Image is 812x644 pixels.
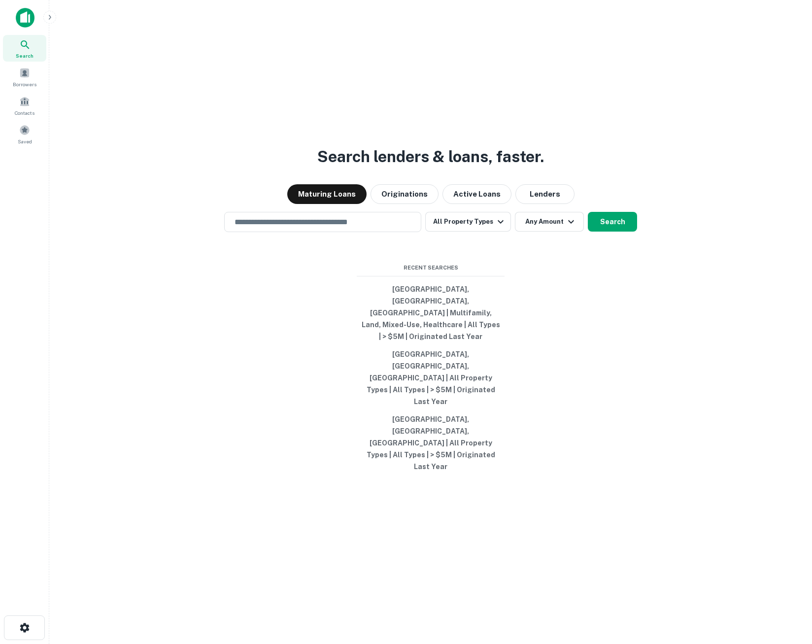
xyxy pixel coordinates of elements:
img: capitalize-icon.png [16,8,34,28]
span: Saved [18,137,32,145]
span: Borrowers [13,80,36,88]
button: Lenders [515,184,575,204]
button: Active Loans [442,184,511,204]
button: Originations [371,184,439,204]
span: Contacts [15,109,34,117]
button: Search [588,212,637,232]
iframe: Chat Widget [763,565,812,612]
button: All Property Types [425,212,511,232]
a: Search [3,35,46,62]
button: [GEOGRAPHIC_DATA], [GEOGRAPHIC_DATA], [GEOGRAPHIC_DATA] | All Property Types | All Types | > $5M ... [357,410,505,475]
a: Contacts [3,92,46,119]
span: Recent Searches [357,264,505,272]
a: Saved [3,121,46,147]
button: Maturing Loans [287,184,367,204]
button: [GEOGRAPHIC_DATA], [GEOGRAPHIC_DATA], [GEOGRAPHIC_DATA] | Multifamily, Land, Mixed-Use, Healthcar... [357,280,505,345]
button: [GEOGRAPHIC_DATA], [GEOGRAPHIC_DATA], [GEOGRAPHIC_DATA] | All Property Types | All Types | > $5M ... [357,345,505,410]
h3: Search lenders & loans, faster. [317,145,544,169]
a: Borrowers [3,64,46,90]
button: Any Amount [515,212,584,232]
span: Search [16,52,34,60]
